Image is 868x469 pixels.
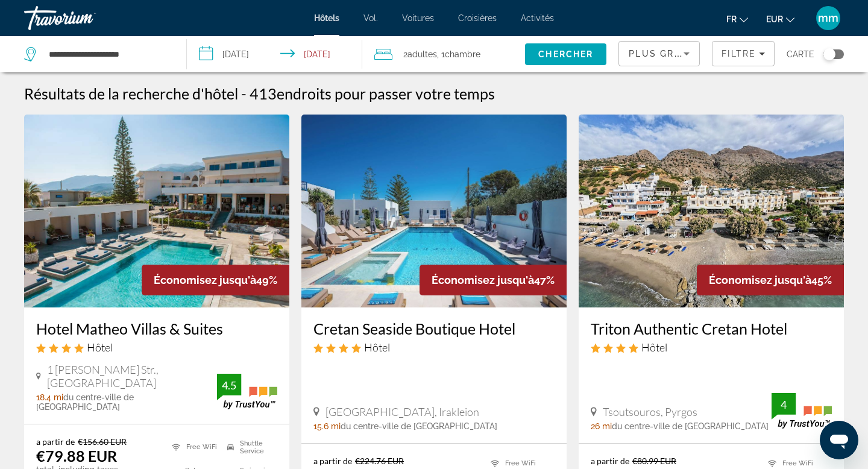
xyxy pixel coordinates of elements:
del: €156.60 EUR [78,436,127,447]
font: EUR [766,14,783,24]
span: du centre-ville de [GEOGRAPHIC_DATA] [341,421,497,431]
font: mm [818,11,838,24]
span: a partir de [36,436,75,447]
img: Cretan Seaside Boutique Hotel [301,115,567,307]
img: TrustYou guest rating badge [772,393,832,429]
a: Hôtels [314,13,339,23]
button: Filters [712,41,775,66]
button: Travelers: 2 adults, 0 children [362,36,525,72]
span: , 1 [437,46,480,63]
span: du centre-ville de [GEOGRAPHIC_DATA] [612,421,769,431]
a: Cretan Seaside Boutique Hotel [313,319,555,338]
button: Select check in and out date [187,36,362,72]
a: Croisières [458,13,497,23]
span: Économisez jusqu'à [154,274,256,286]
span: a partir de [313,456,352,466]
div: 4 [772,397,796,412]
a: Voitures [402,13,434,23]
span: 18.4 mi [36,392,63,402]
li: Free WiFi [166,436,222,458]
div: 4 star Hotel [313,341,555,354]
span: 1 [PERSON_NAME] Str., [GEOGRAPHIC_DATA] [47,363,217,389]
div: 45% [697,265,844,295]
del: €80.99 EUR [632,456,676,466]
a: Travorium [24,2,145,34]
span: du centre-ville de [GEOGRAPHIC_DATA] [36,392,134,412]
h1: Résultats de la recherche d'hôtel [24,84,238,102]
span: - [241,84,247,102]
span: Chercher [538,49,593,59]
div: 4 star Hotel [591,341,832,354]
a: Triton Authentic Cretan Hotel [591,319,832,338]
span: 2 [403,46,437,63]
span: Chambre [445,49,480,59]
img: Hotel Matheo Villas & Suites [24,115,289,307]
a: Vol. [363,13,378,23]
img: Triton Authentic Cretan Hotel [579,115,844,307]
button: Toggle map [814,49,844,60]
iframe: Bouton de lancement de la fenêtre de messagerie [820,421,858,459]
span: a partir de [591,456,629,466]
div: 4.5 [217,378,241,392]
font: fr [726,14,737,24]
span: Hôtel [641,341,667,354]
img: TrustYou guest rating badge [217,374,277,409]
button: Search [525,43,606,65]
span: Économisez jusqu'à [432,274,534,286]
button: Menu utilisateur [813,5,844,31]
div: 4 star Hotel [36,341,277,354]
span: endroits pour passer votre temps [277,84,495,102]
button: Changer de langue [726,10,748,28]
ins: €79.88 EUR [36,447,117,465]
h2: 413 [250,84,495,102]
span: Hôtel [364,341,390,354]
span: Adultes [407,49,437,59]
li: Shuttle Service [221,436,277,458]
span: 26 mi [591,421,612,431]
span: Filtre [722,49,756,58]
span: Hôtel [87,341,113,354]
span: Plus grandes économies [629,49,773,58]
button: Changer de devise [766,10,794,28]
span: 15.6 mi [313,421,341,431]
span: [GEOGRAPHIC_DATA], Irakleion [325,405,479,418]
span: Tsoutsouros, Pyrgos [603,405,697,418]
del: €224.76 EUR [355,456,404,466]
a: Activités [521,13,554,23]
span: Carte [787,46,814,63]
a: Hotel Matheo Villas & Suites [36,319,277,338]
span: Économisez jusqu'à [709,274,811,286]
input: Search hotel destination [48,45,168,63]
div: 47% [420,265,567,295]
mat-select: Sort by [629,46,690,61]
div: 49% [142,265,289,295]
